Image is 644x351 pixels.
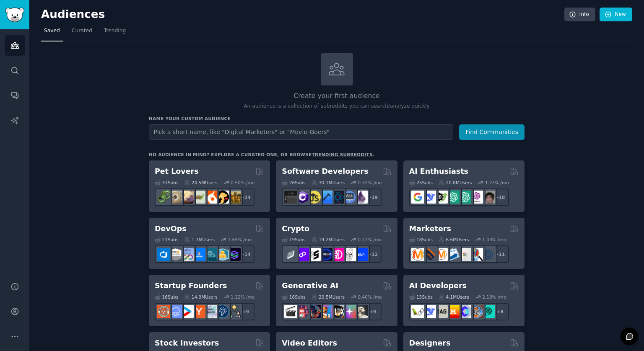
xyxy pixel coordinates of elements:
img: googleads [458,248,471,261]
img: OpenAIDev [470,191,483,204]
a: Info [564,8,595,22]
img: startup [181,305,194,318]
span: Saved [44,27,60,35]
div: + 24 [237,188,254,206]
h2: Audiences [41,8,564,21]
img: deepdream [308,305,321,318]
div: + 12 [364,245,382,263]
img: AWS_Certified_Experts [169,248,182,261]
h2: Create your first audience [149,91,525,101]
img: AIDevelopersSociety [482,305,495,318]
img: azuredevops [157,248,170,261]
div: + 11 [491,245,509,263]
div: 14.0M Users [184,294,217,300]
img: PlatformEngineers [228,248,241,261]
img: ethstaker [308,248,321,261]
img: GummySearch logo [5,8,24,22]
img: Emailmarketing [447,248,460,261]
h2: Software Developers [282,166,368,177]
div: 26 Sub s [282,180,305,186]
img: cockatiel [204,191,217,204]
div: 24.5M Users [184,180,217,186]
div: 21 Sub s [155,237,178,243]
img: Entrepreneurship [216,305,229,318]
img: growmybusiness [228,305,241,318]
img: DevOpsLinks [192,248,205,261]
img: DeepSeek [423,191,436,204]
img: DeepSeek [423,305,436,318]
div: 1.69 % /mo [228,237,252,243]
button: Find Communities [459,124,525,140]
img: AskMarketing [435,248,448,261]
a: Trending [101,24,129,41]
img: Docker_DevOps [181,248,194,261]
div: 1.03 % /mo [482,237,506,243]
span: Curated [72,27,92,35]
div: 0.50 % /mo [231,180,254,186]
h2: Pet Lovers [155,166,199,177]
p: An audience is a collection of subreddits you can search/analyze quickly [149,103,525,110]
img: Rag [435,305,448,318]
img: reactnative [331,191,344,204]
div: 1.12 % /mo [231,294,254,300]
div: 25 Sub s [409,180,433,186]
img: iOSProgramming [319,191,332,204]
img: starryai [343,305,356,318]
h2: Marketers [409,224,451,234]
img: software [284,191,297,204]
img: aivideo [284,305,297,318]
img: platformengineering [204,248,217,261]
div: 18 Sub s [409,237,433,243]
h2: Video Editors [282,338,337,348]
img: ballpython [169,191,182,204]
h2: Designers [409,338,451,348]
h2: Stock Investors [155,338,219,348]
img: ycombinator [192,305,205,318]
h2: DevOps [155,224,187,234]
a: trending subreddits [312,152,372,157]
img: AskComputerScience [343,191,356,204]
img: OnlineMarketing [482,248,495,261]
img: PetAdvice [216,191,229,204]
span: Trending [104,27,126,35]
img: SaaS [169,305,182,318]
a: Curated [69,24,95,41]
h2: Startup Founders [155,281,227,291]
img: elixir [355,191,368,204]
h2: AI Enthusiasts [409,166,468,177]
div: 1.7M Users [184,237,215,243]
div: 19 Sub s [282,237,305,243]
img: DreamBooth [355,305,368,318]
img: leopardgeckos [181,191,194,204]
img: FluxAI [331,305,344,318]
div: 1.23 % /mo [485,180,509,186]
div: 20.5M Users [312,294,345,300]
div: 16 Sub s [155,294,178,300]
div: 0.40 % /mo [358,294,382,300]
div: No audience in mind? Explore a curated one, or browse . [149,152,374,157]
img: turtle [192,191,205,204]
img: aws_cdk [216,248,229,261]
img: GoogleGeminiAI [411,191,424,204]
div: + 8 [491,303,509,320]
img: MistralAI [447,305,460,318]
img: csharp [296,191,309,204]
img: defiblockchain [331,248,344,261]
img: defi_ [355,248,368,261]
img: indiehackers [204,305,217,318]
div: + 18 [491,188,509,206]
img: 0xPolygon [296,248,309,261]
div: 4.1M Users [439,294,469,300]
h2: Crypto [282,224,309,234]
img: llmops [470,305,483,318]
h3: Name your custom audience [149,116,525,121]
input: Pick a short name, like "Digital Marketers" or "Movie-Goers" [149,124,453,140]
div: 0.32 % /mo [358,180,382,186]
img: ArtificalIntelligence [482,191,495,204]
img: sdforall [319,305,332,318]
a: New [600,8,632,22]
div: 19.2M Users [312,237,345,243]
div: 6.6M Users [439,237,469,243]
img: OpenSourceAI [458,305,471,318]
div: 16 Sub s [282,294,305,300]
